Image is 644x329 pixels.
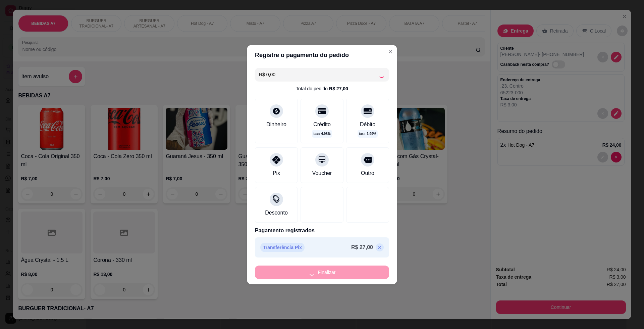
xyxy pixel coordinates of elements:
[312,169,332,177] div: Voucher
[360,121,375,129] div: Débito
[351,243,373,251] p: R$ 27,00
[255,227,389,235] p: Pagamento registrados
[361,169,374,177] div: Outro
[367,131,376,136] span: 1.99 %
[359,131,376,136] p: taxa
[259,68,378,81] input: Ex.: hambúrguer de cordeiro
[321,131,330,136] span: 4.98 %
[265,209,288,217] div: Desconto
[266,121,286,129] div: Dinheiro
[296,85,348,92] div: Total do pedido
[273,169,280,177] div: Pix
[313,131,330,136] p: taxa
[247,45,397,65] header: Registre o pagamento do pedido
[385,46,396,57] button: Close
[260,243,305,252] p: Transferência Pix
[313,121,331,129] div: Crédito
[329,85,348,92] div: R$ 27,00
[378,71,385,78] div: Loading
